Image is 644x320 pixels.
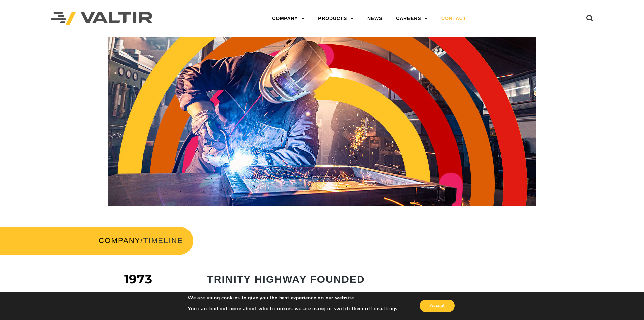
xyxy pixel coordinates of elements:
[51,12,152,26] img: Valtir
[389,12,435,25] a: CAREERS
[108,37,536,206] img: Header_Timeline
[311,12,360,25] a: PRODUCTS
[420,300,455,312] button: Accept
[207,274,365,285] strong: TRINITY HIGHWAY FOUNDED
[360,12,389,25] a: NEWS
[378,306,398,312] button: settings
[99,236,141,245] a: COMPANY
[124,272,152,286] span: 1973
[188,306,399,312] p: You can find out more about which cookies we are using or switch them off in .
[188,295,399,301] p: We are using cookies to give you the best experience on our website.
[435,12,473,25] a: CONTACT
[143,236,183,245] span: TIMELINE
[207,290,507,306] p: It was the decade of the 1970s that roadway safety design became a regular component of highway p...
[265,12,311,25] a: COMPANY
